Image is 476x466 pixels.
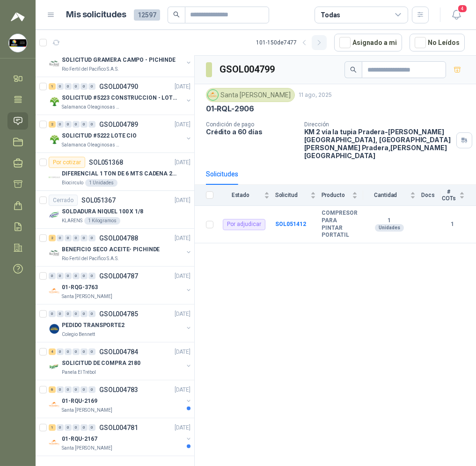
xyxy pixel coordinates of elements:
span: Cantidad [363,192,409,198]
p: [DATE] [175,386,190,394]
p: Biocirculo [62,179,83,187]
img: Company Logo [49,285,60,297]
p: SOLICITUD #5222 LOTE CIO [62,131,137,140]
div: 0 [57,273,64,279]
p: GSOL004787 [99,273,138,279]
div: 1 [49,424,56,431]
div: Cerrado [49,195,78,206]
p: GSOL004781 [99,424,138,431]
div: 0 [49,273,56,279]
p: Crédito a 60 días [206,128,297,136]
div: 0 [73,83,80,90]
p: Rio Fertil del Pacífico S.A.S. [62,255,119,262]
p: GSOL004790 [99,83,138,90]
th: Producto [322,185,363,206]
a: 2 0 0 0 0 0 GSOL004789[DATE] Company LogoSOLICITUD #5222 LOTE CIOSalamanca Oleaginosas SAS [49,119,192,149]
th: Estado [219,185,275,206]
button: 4 [448,7,465,23]
img: Company Logo [49,437,60,448]
div: 0 [73,235,80,241]
img: Company Logo [49,58,60,69]
p: Santa [PERSON_NAME] [62,293,112,300]
div: 0 [88,235,95,241]
th: # COTs [440,185,476,206]
div: 0 [57,311,64,317]
div: 0 [73,121,80,128]
div: 0 [57,386,64,393]
div: 0 [88,386,95,393]
p: BENEFICIO SECO ACEITE- PICHINDE [62,245,160,254]
th: Docs [421,185,440,206]
a: CerradoSOL051367[DATE] Company LogoSOLDADURA NIQUEL 100 X 1/8KLARENS1 Kilogramos [36,191,194,229]
div: 2 [49,235,56,241]
a: SOL051412 [275,221,306,227]
div: 0 [73,386,80,393]
span: search [350,66,357,73]
span: Solicitud [275,192,308,198]
p: KM 2 vía la tupia Pradera-[PERSON_NAME][GEOGRAPHIC_DATA], [GEOGRAPHIC_DATA][PERSON_NAME] Pradera ... [304,128,453,160]
div: 0 [65,386,72,393]
th: Cantidad [363,185,422,206]
div: 1 [49,83,56,90]
p: [DATE] [175,310,190,319]
div: 0 [88,273,95,279]
div: 0 [81,424,88,431]
div: 0 [65,121,72,128]
div: 0 [57,349,64,355]
a: 1 0 0 0 0 0 GSOL004790[DATE] Company LogoSOLICITUD #5223 CONSTRUCCION - LOTE CIOSalamanca Oleagin... [49,81,192,111]
p: Santa [PERSON_NAME] [62,407,112,414]
b: 1 [363,217,416,225]
p: Condición de pago [206,121,297,128]
p: [DATE] [175,158,190,167]
div: 0 [73,311,80,317]
p: 11 ago, 2025 [299,91,332,100]
span: search [173,11,180,18]
div: 101 - 150 de 7477 [256,35,327,50]
p: SOLICITUD #5223 CONSTRUCCION - LOTE CIO [62,94,178,102]
div: Por cotizar [49,157,85,168]
p: [DATE] [175,348,190,357]
div: 0 [81,349,88,355]
p: [DATE] [175,82,190,91]
img: Logo peakr [11,11,25,22]
p: 01-RQG-3763 [62,283,98,292]
img: Company Logo [49,399,60,410]
div: 0 [81,311,88,317]
div: 0 [81,83,88,90]
b: COMPRESOR PARA PINTAR PORTATIL [322,210,358,239]
div: 1 Unidades [85,179,117,187]
img: Company Logo [9,34,27,52]
p: SOL051367 [81,197,116,204]
div: 0 [88,121,95,128]
div: 0 [81,273,88,279]
span: # COTs [440,189,457,202]
p: Salamanca Oleaginosas SAS [62,141,121,149]
p: SOL051368 [89,159,123,166]
div: 0 [57,235,64,241]
div: Unidades [375,224,404,232]
div: 0 [88,349,95,355]
p: SOLDADURA NIQUEL 100 X 1/8 [62,207,143,216]
div: 0 [81,386,88,393]
span: 12597 [134,9,160,21]
p: 01-RQU-2169 [62,397,97,406]
p: GSOL004783 [99,386,138,393]
p: GSOL004788 [99,235,138,241]
p: Rio Fertil del Pacífico S.A.S. [62,66,119,73]
h3: GSOL004799 [220,62,276,77]
p: [DATE] [175,272,190,281]
p: [DATE] [175,423,190,432]
div: 0 [65,83,72,90]
p: Santa [PERSON_NAME] [62,444,112,452]
button: Asignado a mi [334,34,402,51]
span: 4 [457,4,468,13]
span: Estado [219,192,262,198]
b: 1 [440,220,465,229]
img: Company Logo [49,172,60,183]
p: GSOL004785 [99,311,138,317]
p: Panela El Trébol [62,369,96,376]
p: [DATE] [175,234,190,243]
p: DIFERENCIAL 1 TON DE 6 MTS CADENA 220V BISONTE [62,169,178,178]
div: 0 [57,83,64,90]
p: GSOL004789 [99,121,138,128]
